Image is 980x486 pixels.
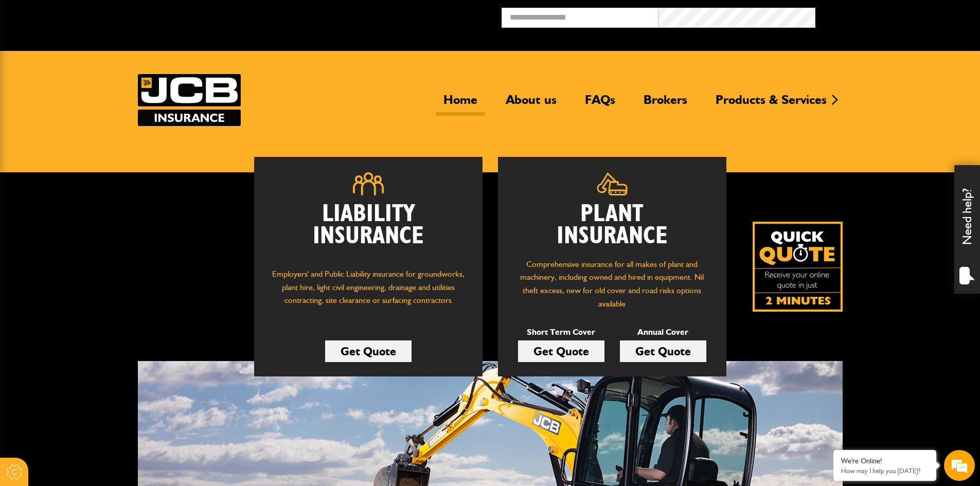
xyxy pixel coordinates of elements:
a: Get Quote [518,340,604,362]
p: Annual Cover [620,326,706,339]
h2: Liability Insurance [270,203,467,258]
div: We're Online! [841,457,929,465]
p: Comprehensive insurance for all makes of plant and machinery, including owned and hired in equipm... [513,258,711,310]
p: How may I help you today? [841,467,929,475]
a: Home [436,92,485,116]
a: Get Quote [325,340,412,362]
p: Employers' and Public Liability insurance for groundworks, plant hire, light civil engineering, d... [270,267,467,317]
button: Broker Login [815,8,972,24]
div: Need help? [954,165,980,294]
a: Products & Services [708,92,834,116]
a: Get Quote [620,340,706,362]
h2: Plant Insurance [513,203,711,247]
a: Brokers [636,92,695,116]
a: JCB Insurance Services [138,74,241,126]
img: JCB Insurance Services logo [138,74,241,126]
a: Get your insurance quote isn just 2-minutes [753,222,843,312]
a: FAQs [577,92,623,116]
p: Short Term Cover [518,326,604,339]
a: About us [498,92,564,116]
img: Quick Quote [753,222,843,312]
